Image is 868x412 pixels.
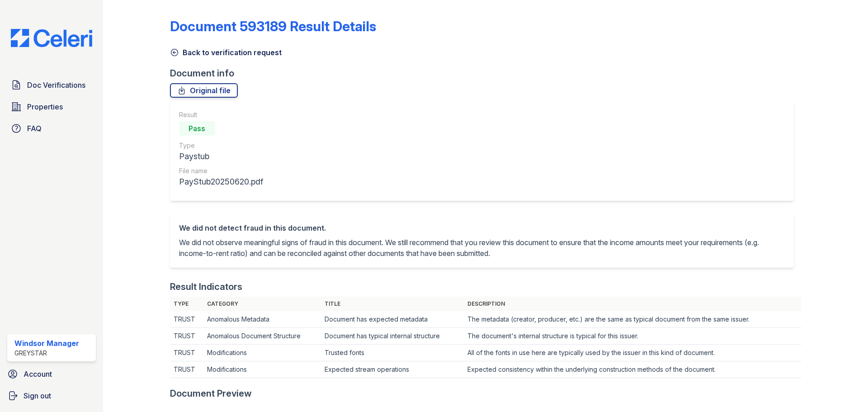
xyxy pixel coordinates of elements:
[321,361,464,378] td: Expected stream operations
[179,175,263,188] div: PayStub20250620.pdf
[4,29,99,47] img: CE_Logo_Blue-a8612792a0a2168367f1c8372b55b34899dd931a85d93a1a3d3e32e68fde9ad4.png
[179,237,785,259] p: We did not observe meaningful signs of fraud in this document. We still recommend that you review...
[170,311,204,328] td: TRUST
[170,328,204,345] td: TRUST
[321,297,464,311] th: Title
[321,345,464,361] td: Trusted fonts
[4,387,99,405] a: Sign out
[179,121,215,136] div: Pass
[170,280,242,293] div: Result Indicators
[321,328,464,345] td: Document has typical internal structure
[27,123,42,134] span: FAQ
[27,80,85,90] span: Doc Verifications
[7,76,96,94] a: Doc Verifications
[464,361,801,378] td: Expected consistency within the underlying construction methods of the document.
[170,47,282,58] a: Back to verification request
[170,361,204,378] td: TRUST
[464,311,801,328] td: The metadata (creator, producer, etc.) are the same as typical document from the same issuer.
[170,67,801,80] div: Document info
[7,98,96,116] a: Properties
[179,110,263,119] div: Result
[179,141,263,150] div: Type
[27,101,63,112] span: Properties
[203,311,321,328] td: Anomalous Metadata
[14,338,79,349] div: Windsor Manager
[7,119,96,137] a: FAQ
[179,150,263,163] div: Paystub
[203,328,321,345] td: Anomalous Document Structure
[24,390,51,401] span: Sign out
[170,387,252,400] div: Document Preview
[464,328,801,345] td: The document's internal structure is typical for this issuer.
[170,345,204,361] td: TRUST
[14,349,79,358] div: Greystar
[464,297,801,311] th: Description
[464,345,801,361] td: All of the fonts in use here are typically used by the issuer in this kind of document.
[203,361,321,378] td: Modifications
[179,223,785,233] div: We did not detect fraud in this document.
[203,297,321,311] th: Category
[170,83,238,98] a: Original file
[321,311,464,328] td: Document has expected metadata
[170,297,204,311] th: Type
[4,365,99,383] a: Account
[24,369,52,379] span: Account
[203,345,321,361] td: Modifications
[179,166,263,175] div: File name
[170,18,376,34] a: Document 593189 Result Details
